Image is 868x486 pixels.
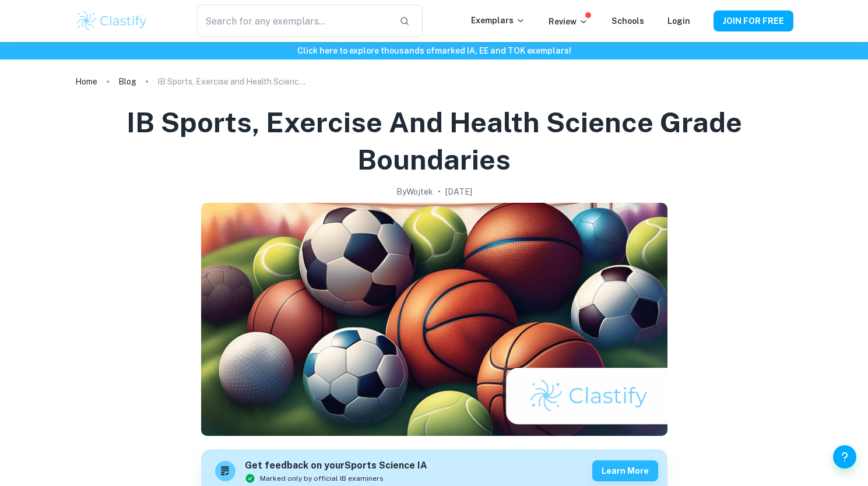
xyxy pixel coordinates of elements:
h1: IB Sports, Exercise and Health Science Grade Boundaries [89,104,779,178]
h6: Click here to explore thousands of marked IA, EE and TOK exemplars ! [2,44,866,57]
a: Blog [118,73,136,90]
button: JOIN FOR FREE [714,10,793,31]
p: IB Sports, Exercise and Health Science Grade Boundaries [157,75,309,88]
a: Login [667,16,690,26]
a: Schools [612,16,644,26]
span: Marked only by official IB examiners [260,473,384,484]
h2: By Wojtek [396,185,433,198]
h6: Get feedback on your Sports Science IA [245,459,427,473]
p: Review [549,15,588,28]
a: Home [75,73,97,90]
h2: [DATE] [445,185,472,198]
img: IB Sports, Exercise and Health Science Grade Boundaries cover image [201,203,667,436]
button: Help and Feedback [833,445,856,469]
img: Clastify logo [75,9,149,33]
p: Exemplars [471,14,525,27]
input: Search for any exemplars... [197,5,389,37]
button: Learn more [592,460,658,481]
p: • [438,185,441,198]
